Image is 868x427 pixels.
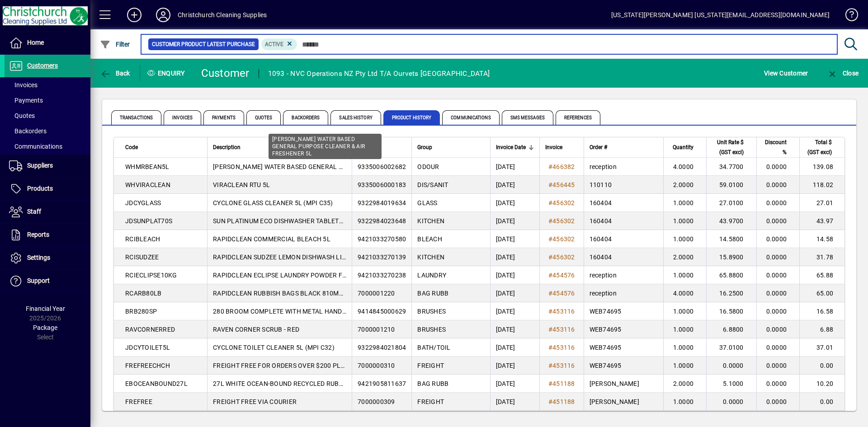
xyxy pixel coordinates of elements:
[125,217,172,225] span: JDSUNPLAT70S
[125,142,138,152] span: Code
[125,380,188,387] span: EBOCEANBOUND27L
[584,338,664,357] td: WEB74695
[125,272,177,279] span: RCIECLIPSE10KG
[5,178,90,200] a: Products
[9,97,43,104] span: Payments
[490,302,539,320] td: [DATE]
[712,137,752,157] div: Unit Rate $ (GST excl)
[5,77,90,93] a: Invoices
[490,194,539,212] td: [DATE]
[673,142,693,152] span: Quantity
[552,308,575,315] span: 453116
[712,137,744,157] span: Unit Rate $ (GST excl)
[246,110,281,125] span: Quotes
[27,277,50,284] span: Support
[545,142,562,152] span: Invoice
[706,338,756,357] td: 37.0100
[125,199,161,206] span: JDCYGLASS
[756,302,800,320] td: 0.0000
[584,302,664,320] td: WEB74695
[27,185,53,192] span: Products
[706,176,756,194] td: 59.0100
[5,32,90,54] a: Home
[548,308,552,315] span: #
[552,380,575,387] span: 451188
[213,308,349,315] span: 280 BROOM COMPLETE WITH METAL HANDLE
[762,137,795,157] div: Discount %
[545,306,578,316] a: #453116
[663,284,706,302] td: 4.0000
[552,272,575,279] span: 454576
[584,375,664,393] td: [PERSON_NAME]
[490,266,539,284] td: [DATE]
[203,110,244,125] span: Payments
[417,142,432,152] span: Group
[417,398,444,405] span: FREIGHT
[125,308,157,315] span: BRB280SP
[799,302,844,320] td: 16.58
[100,70,130,77] span: Back
[90,65,140,81] app-page-header-button: Back
[358,163,406,170] span: 9335006002682
[490,230,539,248] td: [DATE]
[756,320,800,338] td: 0.0000
[213,272,469,279] span: RAPIDCLEAN ECLIPSE LAUNDRY POWDER FRONT & TOP LOADER CONCENTRATE 10KG
[545,180,578,190] a: #456445
[545,379,578,389] a: #451188
[548,217,552,225] span: #
[584,248,664,266] td: 160404
[358,235,406,243] span: 9421033270580
[756,375,800,393] td: 0.0000
[663,212,706,230] td: 1.0000
[817,65,868,81] app-page-header-button: Close enquiry
[490,248,539,266] td: [DATE]
[33,324,57,331] span: Package
[756,248,800,266] td: 0.0000
[548,290,552,297] span: #
[611,8,830,22] div: [US_STATE][PERSON_NAME] [US_STATE][EMAIL_ADDRESS][DOMAIN_NAME]
[27,62,58,69] span: Customers
[417,142,485,152] div: Group
[663,230,706,248] td: 1.0000
[799,212,844,230] td: 43.97
[756,158,800,176] td: 0.0000
[490,158,539,176] td: [DATE]
[663,393,706,411] td: 1.0000
[330,110,381,125] span: Sales History
[417,181,448,188] span: DIS/SANIT
[545,270,578,280] a: #454576
[269,134,382,159] div: [PERSON_NAME] WATER BASED GENERAL PURPOSE CLEANER & AIR FRESHENER 5L
[125,326,175,333] span: RAVCORNERRED
[213,362,466,369] span: FREIGHT FREE FOR ORDERS OVER $200 PLUS GST IN THE [GEOGRAPHIC_DATA] AREA
[213,142,346,152] div: Description
[663,266,706,284] td: 1.0000
[125,362,170,369] span: FREFREECHCH
[213,398,297,405] span: FREIGHT FREE VIA COURIER
[756,176,800,194] td: 0.0000
[502,110,553,125] span: SMS Messages
[663,320,706,338] td: 1.0000
[9,112,35,119] span: Quotes
[9,143,62,150] span: Communications
[358,290,395,297] span: 7000001220
[5,108,90,123] a: Quotes
[417,235,442,243] span: BLEACH
[27,254,50,261] span: Settings
[548,362,552,369] span: #
[548,326,552,333] span: #
[548,398,552,405] span: #
[213,217,399,225] span: SUN PLATINUM ECO DISHWASHER TABLETS 70S (MPI C101-82)
[552,398,575,405] span: 451188
[706,393,756,411] td: 0.0000
[125,181,170,188] span: WHVIRACLEAN
[5,155,90,177] a: Suppliers
[799,230,844,248] td: 14.58
[120,7,149,23] button: Add
[5,247,90,269] a: Settings
[213,344,335,351] span: CYCLONE TOILET CLEANER 5L (MPI C32)
[125,163,170,170] span: WHMRBEAN5L
[584,284,664,302] td: reception
[545,216,578,226] a: #456302
[417,253,444,261] span: KITCHEN
[552,181,575,188] span: 456445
